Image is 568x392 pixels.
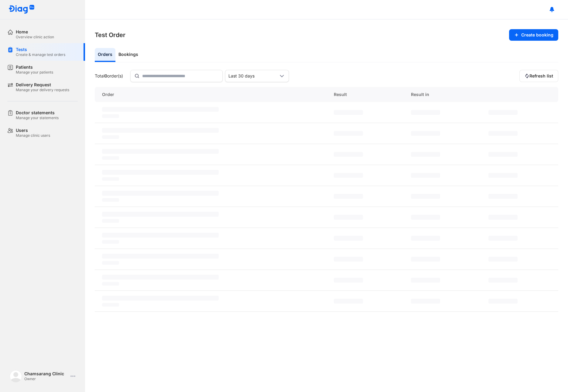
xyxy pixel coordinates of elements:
[102,303,119,307] span: ‌
[334,173,363,178] span: ‌
[411,152,440,157] span: ‌
[102,240,119,244] span: ‌
[102,156,119,160] span: ‌
[16,70,53,75] div: Manage your patients
[102,282,119,286] span: ‌
[95,73,123,79] div: Total order(s)
[102,296,219,301] span: ‌
[95,31,125,39] h3: Test Order
[102,233,219,238] span: ‌
[16,82,69,88] div: Delivery Request
[102,170,219,175] span: ‌
[488,194,518,199] span: ‌
[488,278,518,283] span: ‌
[411,194,440,199] span: ‌
[411,236,440,241] span: ‌
[24,377,68,381] div: Owner
[16,128,50,133] div: Users
[16,64,53,70] div: Patients
[102,254,219,259] span: ‌
[16,110,59,115] div: Doctor statements
[102,128,219,133] span: ‌
[529,73,553,79] span: Refresh list
[115,48,141,62] div: Bookings
[488,173,518,178] span: ‌
[334,131,363,136] span: ‌
[102,191,219,196] span: ‌
[102,135,119,139] span: ‌
[334,299,363,304] span: ‌
[488,257,518,262] span: ‌
[102,177,119,181] span: ‌
[411,110,440,115] span: ‌
[10,370,22,382] img: logo
[102,275,219,280] span: ‌
[102,198,119,202] span: ‌
[334,194,363,199] span: ‌
[334,236,363,241] span: ‌
[102,107,219,112] span: ‌
[102,219,119,223] span: ‌
[519,70,558,82] button: Refresh list
[334,152,363,157] span: ‌
[327,87,404,102] div: Result
[334,278,363,283] span: ‌
[488,215,518,220] span: ‌
[488,152,518,157] span: ‌
[411,299,440,304] span: ‌
[488,131,518,136] span: ‌
[16,47,65,52] div: Tests
[488,110,518,115] span: ‌
[102,114,119,118] span: ‌
[488,299,518,304] span: ‌
[102,149,219,154] span: ‌
[404,87,481,102] div: Result in
[104,73,107,78] span: 0
[334,257,363,262] span: ‌
[16,52,65,57] div: Create & manage test orders
[411,257,440,262] span: ‌
[334,110,363,115] span: ‌
[16,133,50,138] div: Manage clinic users
[411,131,440,136] span: ‌
[102,212,219,217] span: ‌
[509,29,558,41] button: Create booking
[411,173,440,178] span: ‌
[9,5,35,14] img: logo
[488,236,518,241] span: ‌
[411,215,440,220] span: ‌
[102,261,119,265] span: ‌
[16,115,59,120] div: Manage your statements
[95,48,115,62] div: Orders
[16,29,54,35] div: Home
[16,35,54,40] div: Overview clinic action
[334,215,363,220] span: ‌
[24,371,68,377] div: Chamsarang Clinic
[411,278,440,283] span: ‌
[228,73,278,79] div: Last 30 days
[16,88,69,92] div: Manage your delivery requests
[95,87,327,102] div: Order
